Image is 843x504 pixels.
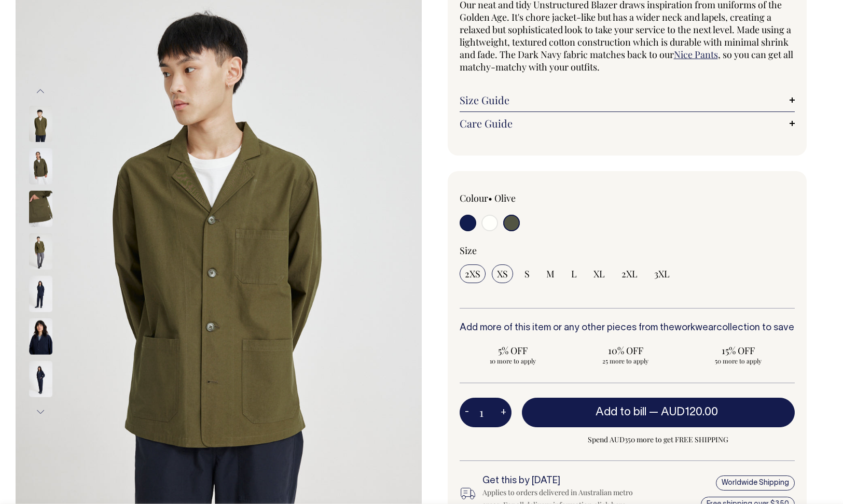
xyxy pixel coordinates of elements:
[465,357,561,365] span: 10 more to apply
[685,341,791,368] input: 15% OFF 50 more to apply
[577,344,673,357] span: 10% OFF
[465,344,561,357] span: 5% OFF
[522,433,795,446] span: Spend AUD350 more to get FREE SHIPPING
[465,268,480,280] span: 2XS
[522,398,795,427] button: Add to bill —AUD120.00
[29,318,52,355] img: dark-navy
[541,264,560,283] input: M
[596,407,646,417] span: Add to bill
[460,192,594,204] div: Colour
[29,233,52,270] img: olive
[690,357,786,365] span: 50 more to apply
[460,244,795,257] div: Size
[649,407,721,417] span: —
[460,323,795,333] h6: Add more of this item or any other pieces from the collection to save
[488,192,492,204] span: •
[495,402,512,423] button: +
[492,264,513,283] input: XS
[29,276,52,312] img: dark-navy
[616,264,643,283] input: 2XL
[546,268,555,280] span: M
[524,268,530,280] span: S
[572,341,679,368] input: 10% OFF 25 more to apply
[29,106,52,142] img: olive
[566,264,582,283] input: L
[571,268,577,280] span: L
[29,148,52,185] img: olive
[588,264,610,283] input: XL
[690,344,786,357] span: 15% OFF
[519,264,535,283] input: S
[674,48,718,61] a: Nice Pants
[649,264,675,283] input: 3XL
[460,48,793,73] span: , so you can get all matchy-matchy with your outfits.
[482,476,643,486] h6: Get this by [DATE]
[29,361,52,397] img: dark-navy
[33,79,48,103] button: Previous
[621,268,638,280] span: 2XL
[654,268,670,280] span: 3XL
[460,117,795,130] a: Care Guide
[460,264,486,283] input: 2XS
[29,191,52,227] img: olive
[33,400,48,424] button: Next
[460,402,474,423] button: -
[577,357,673,365] span: 25 more to apply
[497,268,508,280] span: XS
[674,324,716,332] a: workwear
[494,192,516,204] label: Olive
[593,268,605,280] span: XL
[661,407,718,417] span: AUD120.00
[460,341,566,368] input: 5% OFF 10 more to apply
[460,94,795,106] a: Size Guide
